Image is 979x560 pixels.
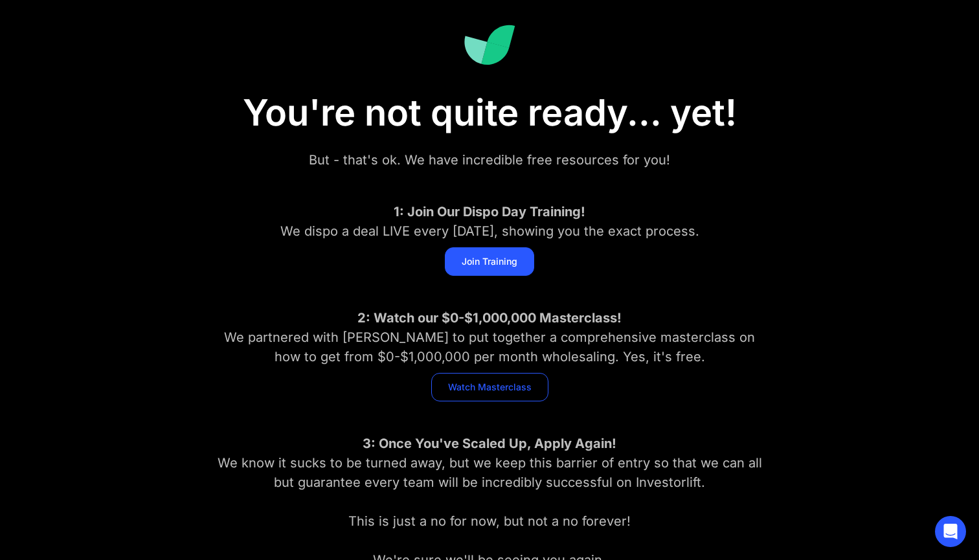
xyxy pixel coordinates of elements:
[211,308,768,366] div: We partnered with [PERSON_NAME] to put together a comprehensive masterclass on how to get from $0...
[166,91,813,135] h1: You're not quite ready... yet!
[431,373,548,401] a: Watch Masterclass
[394,204,585,219] strong: 1: Join Our Dispo Day Training!
[211,150,768,170] div: But - that's ok. We have incredible free resources for you!
[464,25,515,65] img: Investorlift Dashboard
[935,516,966,547] div: Open Intercom Messenger
[445,247,534,276] a: Join Training
[363,436,616,451] strong: 3: Once You've Scaled Up, Apply Again!
[211,202,768,241] div: We dispo a deal LIVE every [DATE], showing you the exact process.
[357,310,622,326] strong: 2: Watch our $0-$1,000,000 Masterclass!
